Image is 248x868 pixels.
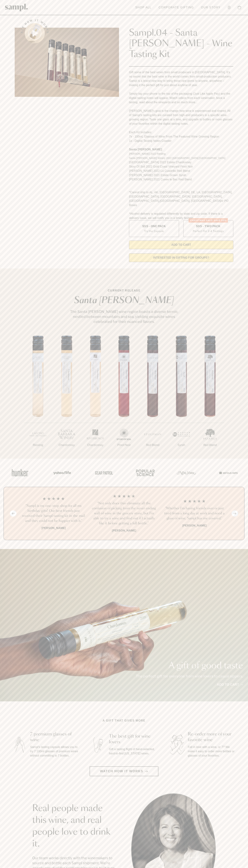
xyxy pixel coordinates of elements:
li: Story Of Soil 2022 Gold Coast Vineyard Pinot Noir [129,164,233,169]
img: Sampl logo [5,4,28,11]
span: [PERSON_NAME] 2022 Riesling [129,152,166,155]
strong: Santa [PERSON_NAME]: [129,148,163,151]
img: Artboard_1_c8cd28af-0030-4af1-819c-248e302c7f06_x450.png [9,465,31,480]
img: Sampl.04 - Santa Barbara - Wine Tasting Kit [15,28,119,97]
p: The perfect gift for everyone from wine lovers to casual sippers. [136,674,243,679]
li: [PERSON_NAME] 2021 Cuvee le Bec Red Blend [129,177,233,182]
p: A gift of good taste [136,662,243,670]
b: [PERSON_NAME] [182,524,207,527]
small: Perfect For 2-4 Tastings [193,229,224,233]
p: Pinot Noir [110,443,138,447]
li: 2 / 7 [52,336,81,459]
p: Chardonnay [81,443,110,447]
button: Watch how it works [90,766,158,776]
button: Next slide [232,510,238,517]
li: 6 / 7 [167,336,196,459]
img: Artboard_6_04f9a106-072f-468a-bdd7-f11783b05722_x450.png [51,465,72,480]
button: Add to Cart [129,241,233,249]
p: The Santa [PERSON_NAME] wine region boasts a diverse terroir, nestled between mountains and sea, ... [67,309,181,324]
h3: 7 premium glasses of wine [30,731,79,743]
p: Chardonnay [52,443,81,447]
p: Red Blend [138,443,167,447]
h3: “Whether I'm having friends over or just tired from a long day at work and need a glass of wine, ... [162,506,227,521]
h2: A gift that gives more [103,719,146,723]
a: interested in gifting for groups? [129,253,233,262]
li: 4 / 7 [110,336,138,459]
li: 3 / 7 [81,336,110,459]
img: Artboard_4_28b4d326-c26e-48f9-9c80-911f17d6414e_x450.png [134,465,156,480]
button: Previous slide [10,510,16,517]
b: [PERSON_NAME] [41,526,66,530]
a: Corporate Gifting [157,4,196,11]
li: 1 / 7 [24,336,52,459]
h3: The best gift for wine lovers [109,734,158,745]
img: Artboard_5_7fdae55a-36fd-43f7-8bfd-f74a06a2878e_x450.png [92,465,114,480]
li: 7 / 7 [196,336,224,459]
div: Gift some of the best wines from small producers in [GEOGRAPHIC_DATA]. It’s no secret that the be... [129,70,233,220]
h3: Re-order more of your favorite wine [188,731,237,743]
h2: Real people made this wine, and real people love to drink it. [32,803,117,850]
span: , [159,199,160,202]
span: $55 - One Pack [142,224,166,228]
small: Try the Capsule [144,229,164,233]
li: 1 / 4 [21,494,86,533]
button: See how it works [25,23,45,43]
h1: Sampl.04 - Santa [PERSON_NAME] - Wine Tasting Kit [129,28,233,60]
p: Riesling [24,443,52,447]
em: Santa [PERSON_NAME] [74,296,174,305]
b: [PERSON_NAME] [112,529,136,532]
li: [PERSON_NAME] 2021 Estate Grown Syrah [129,173,233,177]
span: Santa [PERSON_NAME] Winery 2022 [GEOGRAPHIC_DATA] [GEOGRAPHIC_DATA] [129,157,225,159]
div: Christmas SALE! Save 20% [189,218,228,223]
span: [GEOGRAPHIC_DATA], [GEOGRAPHIC_DATA] [160,199,221,202]
li: 3 / 4 [162,494,227,533]
h3: “Not only does this eliminate all the confusion of picking from the never ending wall of wine in ... [92,501,156,526]
li: 5 / 7 [138,336,167,459]
p: Syrah [167,443,196,447]
img: Artboard_3_0b291449-6e8c-4d07-b2c2-3f3601a19cd1_x450.png [176,465,197,480]
a: Our Story [199,4,222,11]
p: CURRENT RELEASE [67,288,181,293]
p: Fall in love with a wine, or 7? We make it easy to order more bottles or glasses of your favorites. [188,745,237,758]
li: [GEOGRAPHIC_DATA] 2022 Estate Chardonnay [129,160,233,164]
img: Artboard_7_5b34974b-f019-449e-91fb-745f8d0877ee_x450.png [217,465,239,480]
li: [PERSON_NAME] 2022 La Cuadrilla Red Blend [129,169,233,173]
p: Red Blend [196,443,224,447]
p: Sampl's tasting capsule allows you to try 7 100ml glasses of premium wines without committing to ... [30,745,79,758]
a: Add to cart [217,682,243,687]
li: 2 / 4 [92,494,156,533]
p: Gift a tasting flight of hand-selected, hard-to-find [US_STATE] wines. [109,747,158,756]
span: $95 - Two Pack [196,224,221,228]
a: Shop All [133,4,153,11]
h3: “Sampl is my one-stop shop for all my birthday gifts! Our best friends just received their Sampl ... [21,503,86,523]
